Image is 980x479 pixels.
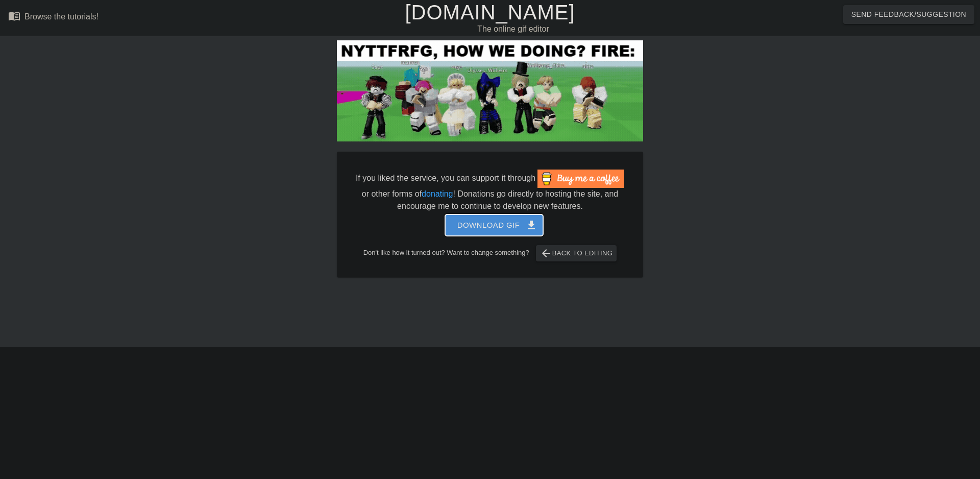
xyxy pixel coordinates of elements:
span: menu_book [8,10,20,22]
a: Download gif [437,220,544,229]
span: arrow_back [540,247,552,259]
a: Browse the tutorials! [8,10,99,26]
span: get_app [525,219,537,231]
button: Back to Editing [536,245,617,261]
div: The online gif editor [332,23,695,35]
a: donating [422,189,453,198]
img: QualaVOm.gif [337,40,643,141]
div: Browse the tutorials! [24,12,99,21]
span: Send Feedback/Suggestion [851,8,966,21]
div: Don't like how it turned out? Want to change something? [353,245,627,261]
button: Download gif [445,214,544,236]
span: Back to Editing [540,247,613,259]
a: [DOMAIN_NAME] [405,1,575,23]
button: Send Feedback/Suggestion [843,5,974,24]
span: Download gif [457,219,531,232]
div: If you liked the service, you can support it through or other forms of ! Donations go directly to... [355,170,625,212]
img: Buy Me A Coffee [537,170,624,188]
